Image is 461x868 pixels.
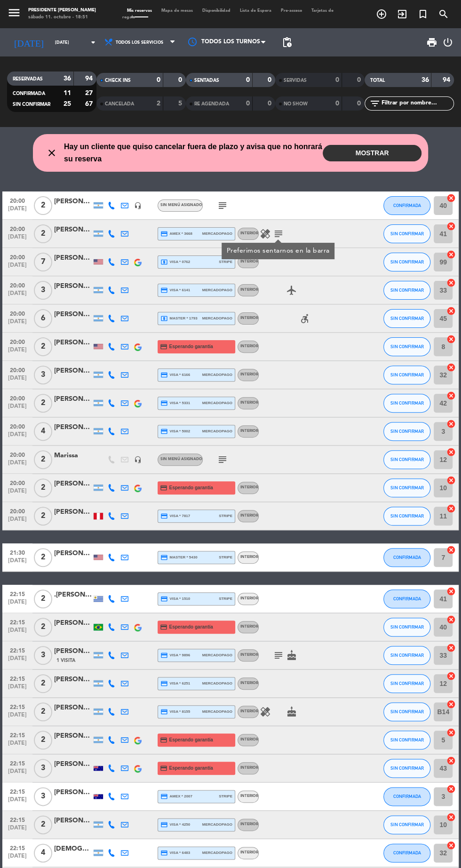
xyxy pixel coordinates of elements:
[6,279,29,290] span: 20:00
[122,8,157,13] span: Mis reservas
[54,618,92,629] div: [PERSON_NAME]
[54,281,92,292] div: [PERSON_NAME]
[383,422,430,441] button: SIN CONFIRMAR
[390,429,424,434] span: SIN CONFIRMAR
[446,671,456,681] i: cancel
[226,246,329,256] div: Preferimos sentarnos en la barra
[160,287,190,294] span: visa * 6141
[446,504,456,513] i: cancel
[160,230,168,238] i: credit_card
[160,399,168,407] i: credit_card
[160,230,192,238] span: amex * 3668
[160,457,202,461] span: Sin menú asignado
[240,231,258,235] span: INTERIOR
[160,554,198,561] span: master * 5430
[6,195,29,206] span: 20:00
[446,784,456,794] i: cancel
[6,251,29,262] span: 20:00
[134,485,142,492] img: google-logo.png
[7,33,50,52] i: [DATE]
[446,476,456,485] i: cancel
[417,8,429,20] i: turned_in_not
[240,514,258,518] span: INTERIOR
[6,655,29,666] span: [DATE]
[105,78,131,83] span: CHECK INS
[286,285,297,296] i: airplanemode_active
[240,738,258,741] span: INTERIOR
[6,616,29,627] span: 22:15
[240,401,258,405] span: INTERIOR
[13,102,50,107] span: SIN CONFIRMAR
[160,736,167,744] i: credit_card
[34,224,52,243] span: 2
[64,75,71,82] strong: 36
[160,484,167,492] i: credit_card
[169,343,213,350] span: Esperando garantía
[54,394,92,405] div: [PERSON_NAME]
[202,680,232,686] span: mercadopago
[446,306,456,316] i: cancel
[134,456,142,463] i: headset_mic
[202,428,232,434] span: mercadopago
[34,548,52,567] span: 2
[34,394,52,413] span: 2
[390,709,424,714] span: SIN CONFIRMAR
[54,478,92,489] div: [PERSON_NAME]
[134,343,142,351] img: google-logo.png
[6,336,29,347] span: 20:00
[383,674,430,693] button: SIN CONFIRMAR
[6,290,29,301] span: [DATE]
[160,793,168,800] i: credit_card
[160,708,168,716] i: credit_card
[240,260,258,263] span: INTERIOR
[34,450,52,469] span: 2
[202,372,232,378] span: mercadopago
[6,645,29,655] span: 22:15
[28,7,96,14] div: Presidente [PERSON_NAME]
[357,77,363,83] strong: 0
[34,589,52,608] span: 2
[64,90,71,96] strong: 11
[28,14,96,21] div: sábado 11. octubre - 18:51
[160,623,167,631] i: credit_card
[34,507,52,526] span: 2
[390,653,424,658] span: SIN CONFIRMAR
[390,259,424,264] span: SIN CONFIRMAR
[160,652,168,659] i: credit_card
[6,375,29,386] span: [DATE]
[34,759,52,778] span: 3
[240,709,258,713] span: INTERIOR
[446,756,456,765] i: cancel
[54,450,92,461] div: Marissa
[281,37,293,48] span: pending_actions
[160,258,168,266] i: local_atm
[370,78,385,83] span: TOTAL
[299,313,310,324] i: accessible_forward
[260,706,271,717] i: healing
[160,315,198,322] span: master * 1793
[446,728,456,737] i: cancel
[198,8,235,13] span: Disponibilidad
[6,319,29,329] span: [DATE]
[64,101,71,107] strong: 25
[240,429,258,433] span: INTERIOR
[6,599,29,610] span: [DATE]
[240,288,258,292] span: INTERIOR
[217,454,228,465] i: subject
[160,428,190,435] span: visa * 5002
[54,702,92,713] div: [PERSON_NAME]
[383,731,430,749] button: SIN CONFIRMAR
[219,793,232,799] span: stripe
[240,766,258,770] span: INTERIOR
[383,253,430,271] button: SIN CONFIRMAR
[134,400,142,407] img: google-logo.png
[34,196,52,215] span: 2
[160,512,190,520] span: visa * 7817
[6,206,29,216] span: [DATE]
[443,77,452,83] strong: 94
[202,652,232,658] span: mercadopago
[194,78,219,83] span: SENTADAS
[393,850,421,855] span: CONFIRMADA
[6,505,29,516] span: 20:00
[390,400,424,406] span: SIN CONFIRMAR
